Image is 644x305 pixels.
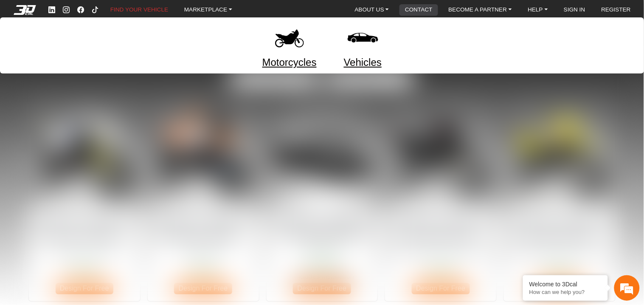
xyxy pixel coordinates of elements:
a: HELP [525,4,551,16]
p: How can we help you? [529,289,602,295]
a: Vehicles [344,55,382,70]
div: Minimize live chat window [139,4,160,25]
div: Chat with us now [57,45,155,56]
a: Motorcycles [262,55,317,70]
a: MARKETPLACE [181,4,236,16]
a: BECOME A PARTNER [445,4,515,16]
a: REGISTER [598,4,635,16]
span: Conversation [4,243,57,249]
div: Welcome to 3Dcal [529,281,602,288]
div: FAQs [57,229,110,255]
div: Articles [109,229,162,255]
a: SIGN IN [560,4,589,16]
textarea: Type your message and hit 'Enter' [4,199,162,229]
span: We're online! [49,89,117,169]
a: ABOUT US [352,4,393,16]
a: CONTACT [402,4,436,16]
a: FIND YOUR VEHICLE [107,4,172,16]
div: Navigation go back [9,44,22,56]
